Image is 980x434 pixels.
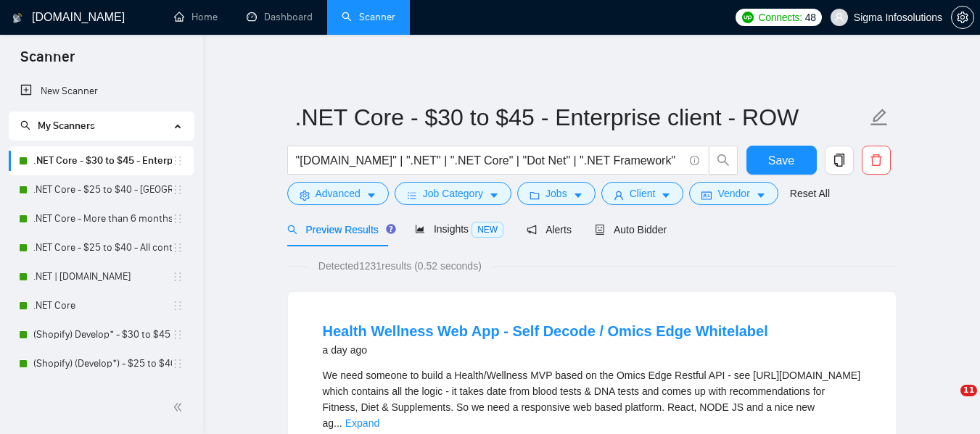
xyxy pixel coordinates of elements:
button: folderJobscaret-down [517,182,596,205]
li: .NET | ASP.NET [9,262,194,291]
li: .NET Core [9,291,194,320]
span: setting [300,190,310,201]
li: .NET Core - More than 6 months of work [9,204,194,233]
span: setting [952,12,973,23]
a: searchScanner [342,11,395,23]
span: bars [407,190,417,201]
span: holder [172,271,184,283]
button: userClientcaret-down [601,182,684,205]
img: upwork-logo.png [742,12,754,23]
li: (Shopify) Develop* - $30 to $45 Enterprise [9,320,194,349]
a: Expand [345,417,379,429]
a: .NET Core - $25 to $40 - All continents [33,233,172,262]
span: idcard [701,190,712,201]
li: .NET Core - $25 to $40 - USA and Oceania [9,175,194,204]
a: (Shopify) Develop* - $30 to $45 Enterprise [33,320,172,349]
button: barsJob Categorycaret-down [395,182,511,205]
span: holder [172,155,184,167]
span: 48 [805,9,816,25]
span: caret-down [573,190,583,201]
span: folder [530,190,540,201]
a: New Scanner [20,77,182,106]
li: (Shopify) (Develop*) [9,378,194,407]
a: setting [951,12,974,23]
button: idcardVendorcaret-down [689,182,778,205]
span: delete [862,154,890,167]
span: ... [334,417,342,429]
span: Job Category [423,185,483,201]
a: .NET Core - $30 to $45 - Enterprise client - ROW [33,146,172,175]
span: user [614,190,624,201]
a: dashboardDashboard [247,11,313,23]
a: homeHome [174,11,218,23]
span: notification [527,225,537,235]
a: .NET | [DOMAIN_NAME] [33,262,172,291]
input: Scanner name... [295,99,867,135]
span: NEW [472,222,503,238]
span: holder [172,242,184,254]
div: We need someone to build a Health/Wellness MVP based on the Omics Edge Restful API - see [URL][DO... [323,367,861,431]
span: Auto Bidder [595,224,667,235]
span: Insights [415,223,503,235]
a: .NET Core - More than 6 months of work [33,204,172,233]
li: .NET Core - $30 to $45 - Enterprise client - ROW [9,146,194,175]
span: Client [630,185,656,201]
span: Save [768,151,794,170]
span: holder [172,213,184,225]
input: Search Freelance Jobs... [296,151,683,170]
a: Reset All [790,185,830,201]
span: copy [825,154,853,167]
span: Advanced [316,185,361,201]
div: a day ago [323,341,768,359]
span: search [287,225,297,235]
span: caret-down [489,190,499,201]
span: Vendor [717,185,749,201]
span: Detected 1231 results (0.52 seconds) [308,258,492,274]
span: double-left [173,400,187,414]
a: .NET Core - $25 to $40 - [GEOGRAPHIC_DATA] and [GEOGRAPHIC_DATA] [33,175,172,204]
button: search [709,146,738,175]
span: Jobs [545,185,567,201]
span: holder [172,329,184,341]
a: .NET Core [33,291,172,320]
button: Save [746,146,817,175]
a: Health Wellness Web App - Self Decode / Omics Edge Whitelabel [323,323,768,339]
span: caret-down [366,190,376,201]
span: holder [172,358,184,370]
div: Tooltip anchor [384,222,398,235]
span: My Scanners [38,120,95,132]
span: Alerts [527,224,572,235]
iframe: Intercom live chat [931,385,965,420]
span: My Scanners [20,120,95,132]
span: info-circle [690,156,699,165]
button: settingAdvancedcaret-down [287,182,389,205]
span: search [20,120,30,130]
li: New Scanner [9,77,194,106]
span: search [709,154,737,167]
button: delete [862,146,891,175]
li: .NET Core - $25 to $40 - All continents [9,233,194,262]
span: holder [172,184,184,196]
img: logo [12,7,22,30]
span: area-chart [415,224,425,234]
span: caret-down [661,190,671,201]
a: (Shopify) (Develop*) - $25 to $40 - [GEOGRAPHIC_DATA] and Ocenia [33,349,172,378]
button: setting [951,6,974,29]
button: copy [825,146,854,175]
span: caret-down [756,190,766,201]
span: robot [595,225,605,235]
span: user [834,12,844,22]
span: Connects: [758,9,802,25]
li: (Shopify) (Develop*) - $25 to $40 - USA and Ocenia [9,349,194,378]
span: holder [172,300,184,312]
span: Scanner [9,46,86,77]
span: edit [870,108,889,127]
span: 11 [960,385,977,396]
span: Preview Results [287,224,392,235]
